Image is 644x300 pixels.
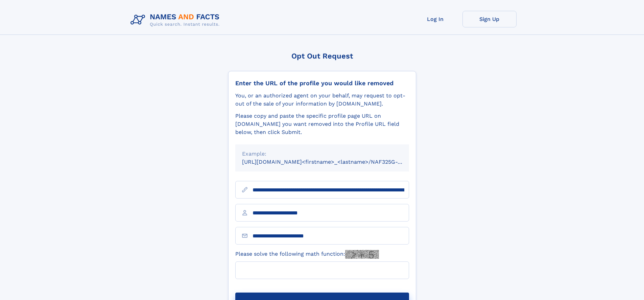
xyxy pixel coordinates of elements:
a: Log In [408,11,462,27]
div: Example: [242,150,402,158]
div: You, or an authorized agent on your behalf, may request to opt-out of the sale of your informatio... [235,92,409,108]
a: Sign Up [462,11,517,27]
div: Please copy and paste the specific profile page URL on [DOMAIN_NAME] you want removed into the Pr... [235,112,409,136]
label: Please solve the following math function: [235,250,379,259]
div: Enter the URL of the profile you would like removed [235,79,409,87]
small: [URL][DOMAIN_NAME]<firstname>_<lastname>/NAF325G-xxxxxxxx [242,159,422,165]
div: Opt Out Request [228,52,416,60]
img: Logo Names and Facts [128,11,225,29]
